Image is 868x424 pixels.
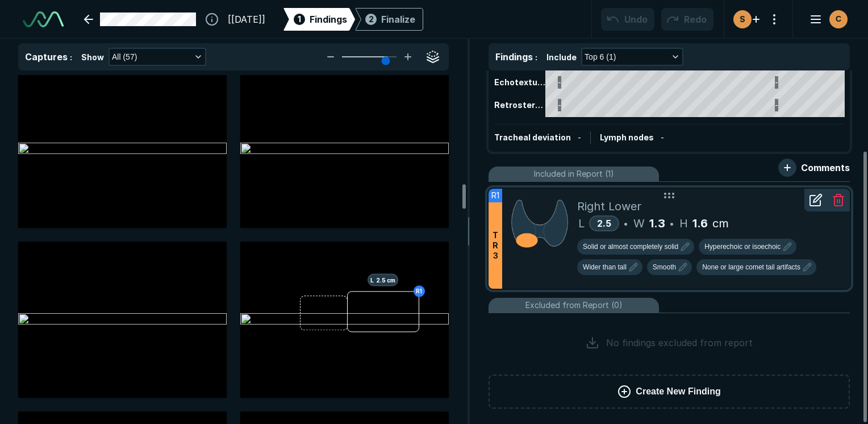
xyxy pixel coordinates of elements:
[23,11,64,27] img: See-Mode Logo
[355,8,423,31] div: 2Finalize
[653,262,676,272] span: Smooth
[495,51,533,63] span: Findings
[585,51,616,63] span: Top 6 (1)
[740,13,745,25] span: S
[534,168,614,180] span: Included in Report (1)
[829,10,848,28] div: avatar-name
[368,274,398,286] span: L 2.5 cm
[578,215,585,232] span: L
[802,8,850,31] button: avatar-name
[577,198,641,215] span: Right Lower
[489,189,850,289] li: R1TR3Right LowerL2.5•W1.3•H1.6cm
[661,132,664,142] span: -
[489,298,850,368] li: Excluded from Report (0)No findings excluded from report
[489,375,850,409] button: Create New Finding
[597,218,611,229] span: 2.5
[801,161,850,174] span: Comments
[112,51,137,63] span: All (57)
[606,336,753,350] span: No findings excluded from report
[369,13,374,25] span: 2
[679,215,688,232] span: H
[702,262,800,272] span: None or large comet tail artifacts
[633,215,645,232] span: W
[692,215,708,232] span: 1.6
[600,132,654,142] span: Lymph nodes
[733,10,752,28] div: avatar-name
[381,13,415,26] div: Finalize
[228,13,265,26] span: [[DATE]]
[491,189,499,202] span: R1
[494,132,571,142] span: Tracheal deviation
[70,52,72,62] span: :
[535,52,537,62] span: :
[583,242,678,252] span: Solid or almost completely solid
[546,51,577,63] span: Include
[18,7,68,32] a: See-Mode Logo
[661,8,713,31] button: Redo
[670,217,674,230] span: •
[649,215,665,232] span: 1.3
[511,198,568,248] img: 31xBUYAAAAGSURBVAMAXSkDyXEM6KkAAAAASUVORK5CYII=
[525,299,623,311] span: Excluded from Report (0)
[836,13,841,25] span: C
[493,230,498,261] span: T R 3
[704,242,781,252] span: Hyperechoic or isoechoic
[283,8,355,31] div: 1Findings
[624,217,628,230] span: •
[310,13,347,26] span: Findings
[583,262,627,272] span: Wider than tall
[712,215,729,232] span: cm
[601,8,654,31] button: Undo
[578,132,581,142] span: -
[25,51,68,63] span: Captures
[636,385,720,398] span: Create New Finding
[81,51,104,63] span: Show
[298,13,301,25] span: 1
